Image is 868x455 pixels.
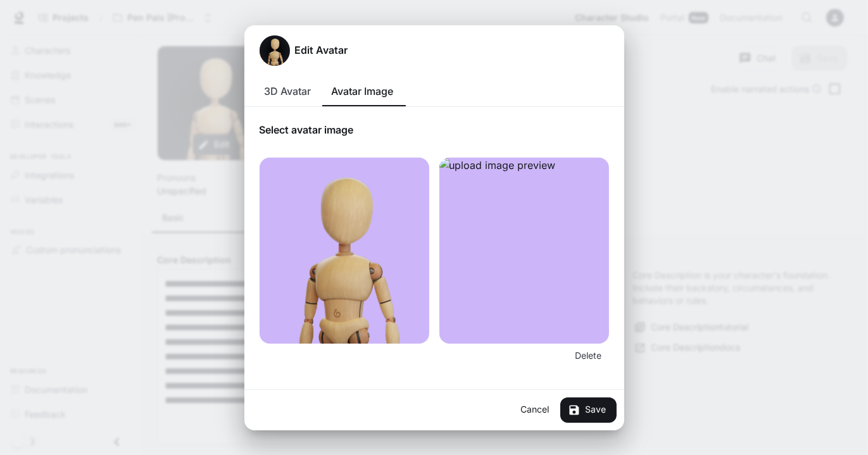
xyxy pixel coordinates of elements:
p: Select avatar image [260,122,354,137]
button: Open character avatar dialog [260,35,290,66]
button: Cancel [515,397,555,423]
img: upload image preview [439,158,609,344]
div: avatar type [255,76,614,106]
button: Avatar Image [322,76,404,106]
button: Delete [569,344,609,369]
button: 3D Avatar [255,76,322,106]
button: Save [560,397,617,423]
h5: Edit Avatar [295,43,348,57]
img: upload image preview [260,158,429,344]
div: Avatar image [260,35,290,66]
